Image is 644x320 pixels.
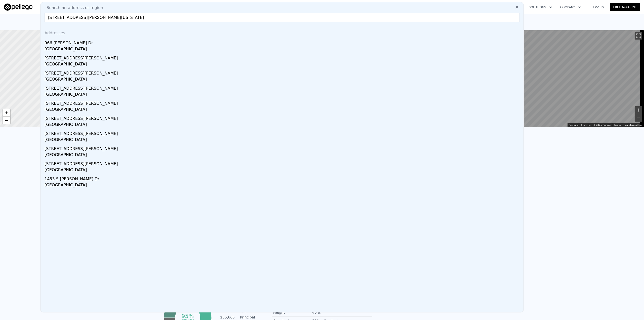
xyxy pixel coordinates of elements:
[610,3,640,11] a: Free Account
[45,122,521,129] div: [GEOGRAPHIC_DATA]
[45,152,521,159] div: [GEOGRAPHIC_DATA]
[43,5,103,11] span: Search an address or region
[525,3,556,12] button: Solutions
[635,106,642,114] button: Zoom in
[181,313,194,319] tspan: 95%
[45,83,521,91] div: [STREET_ADDRESS][PERSON_NAME]
[45,114,521,122] div: [STREET_ADDRESS][PERSON_NAME]
[45,174,521,182] div: 1453 S [PERSON_NAME] Dr
[45,159,521,167] div: [STREET_ADDRESS][PERSON_NAME]
[45,61,521,68] div: [GEOGRAPHIC_DATA]
[593,124,611,126] span: © 2025 Google
[239,314,262,320] td: Principal
[45,182,521,189] div: [GEOGRAPHIC_DATA]
[45,46,521,53] div: [GEOGRAPHIC_DATA]
[45,91,521,98] div: [GEOGRAPHIC_DATA]
[214,314,235,320] td: $55,665
[614,124,621,126] a: Terms
[45,68,521,76] div: [STREET_ADDRESS][PERSON_NAME]
[45,76,521,83] div: [GEOGRAPHIC_DATA]
[4,4,32,11] img: Pellego
[635,114,642,122] button: Zoom out
[556,3,585,12] button: Company
[45,98,521,106] div: [STREET_ADDRESS][PERSON_NAME]
[5,117,8,123] span: −
[45,129,521,137] div: [STREET_ADDRESS][PERSON_NAME]
[5,110,8,116] span: +
[45,144,521,152] div: [STREET_ADDRESS][PERSON_NAME]
[587,5,610,10] a: Log In
[273,310,312,315] div: Height
[45,53,521,61] div: [STREET_ADDRESS][PERSON_NAME]
[624,124,642,126] a: Report a problem
[43,26,521,38] div: Addresses
[312,310,321,315] div: 40 ft
[45,106,521,114] div: [GEOGRAPHIC_DATA]
[45,13,519,22] input: Enter an address, city, region, neighborhood or zip code
[3,117,10,124] a: Zoom out
[45,167,521,174] div: [GEOGRAPHIC_DATA]
[569,123,590,127] button: Keyboard shortcuts
[635,32,642,40] button: Toggle fullscreen view
[45,38,521,46] div: 966 [PERSON_NAME] Dr
[45,137,521,144] div: [GEOGRAPHIC_DATA]
[3,109,10,117] a: Zoom in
